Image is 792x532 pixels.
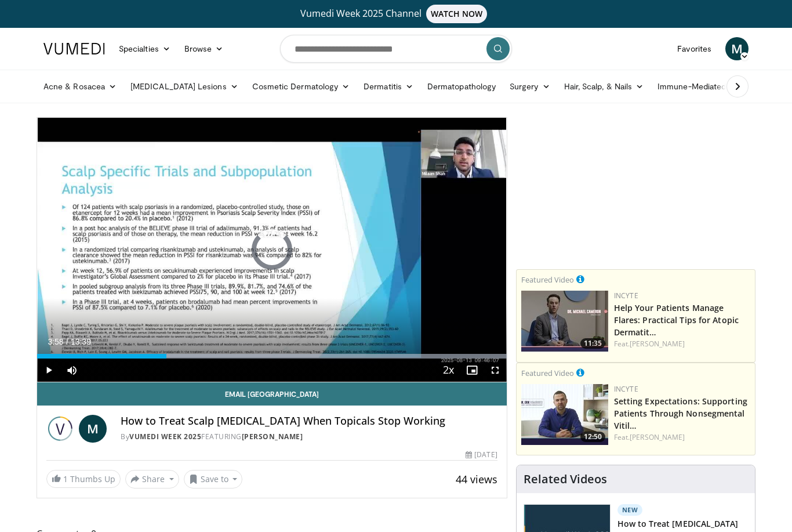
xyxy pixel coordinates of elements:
span: 11:35 [580,338,605,349]
a: 11:35 [521,291,608,352]
a: [PERSON_NAME] [630,339,685,349]
span: 3:58 [48,337,63,346]
span: 13:39 [71,337,91,346]
small: Featured Video [521,368,574,378]
button: Mute [60,359,83,382]
img: 601112bd-de26-4187-b266-f7c9c3587f14.png.150x105_q85_crop-smart_upscale.jpg [521,291,608,352]
img: VuMedi Logo [43,43,105,55]
a: Dermatitis [357,75,420,98]
div: Feat. [614,339,750,349]
h4: Related Videos [524,472,607,486]
a: Dermatopathology [420,75,503,98]
h4: How to Treat Scalp [MEDICAL_DATA] When Topicals Stop Working [121,415,497,428]
a: Specialties [112,37,177,60]
div: By FEATURING [121,432,497,442]
button: Save to [184,470,243,488]
img: 98b3b5a8-6d6d-4e32-b979-fd4084b2b3f2.png.150x105_q85_crop-smart_upscale.jpg [521,384,608,445]
a: Incyte [614,384,638,394]
button: Enable picture-in-picture mode [460,359,484,382]
span: WATCH NOW [426,5,488,23]
a: [PERSON_NAME] [630,432,685,442]
a: M [725,37,749,60]
iframe: Advertisement [548,117,722,262]
a: Incyte [614,291,638,301]
button: Play [37,359,60,382]
div: Feat. [614,432,750,443]
a: Favorites [670,37,718,60]
video-js: Video Player [37,118,507,382]
p: New [617,504,643,516]
a: 1 Thumbs Up [46,470,121,488]
a: Help Your Patients Manage Flares: Practical Tips for Atopic Dermatit… [614,302,739,338]
a: Vumedi Week 2025 ChannelWATCH NOW [45,5,747,23]
a: [PERSON_NAME] [242,432,303,441]
a: Cosmetic Dermatology [245,75,357,98]
a: 12:50 [521,384,608,445]
a: M [79,415,107,443]
a: Immune-Mediated [651,75,744,98]
button: Playback Rate [437,359,460,382]
a: Vumedi Week 2025 [129,432,201,441]
input: Search topics, interventions [280,35,512,63]
button: Fullscreen [484,359,507,382]
a: [MEDICAL_DATA] Lesions [123,75,245,98]
a: Setting Expectations: Supporting Patients Through Nonsegmental Vitil… [614,396,747,431]
img: Vumedi Week 2025 [46,415,74,443]
a: Email [GEOGRAPHIC_DATA] [37,382,507,406]
a: Acne & Rosacea [37,75,123,98]
div: Progress Bar [37,354,507,359]
a: Browse [177,37,231,60]
button: Share [125,470,179,488]
span: 12:50 [580,432,605,442]
span: 1 [63,473,68,484]
small: Featured Video [521,274,574,285]
a: Hair, Scalp, & Nails [557,75,651,98]
div: [DATE] [466,450,497,460]
span: / [66,337,68,346]
a: Surgery [503,75,557,98]
span: 44 views [456,472,497,486]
